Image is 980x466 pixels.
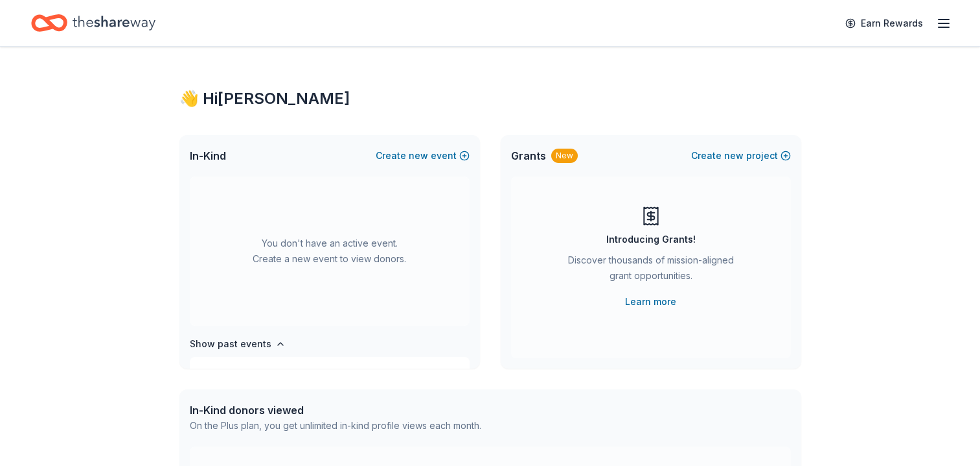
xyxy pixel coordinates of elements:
[190,336,271,352] h4: Show past events
[179,88,801,109] div: 👋 Hi [PERSON_NAME]
[190,402,481,418] div: In-Kind donors viewed
[563,252,739,289] div: Discover thousands of mission-aligned grant opportunities.
[190,148,226,164] span: In-Kind
[625,294,676,310] a: Learn more
[691,148,791,164] button: Createnewproject
[376,148,470,164] button: Createnewevent
[190,418,481,434] div: On the Plus plan, you get unlimited in-kind profile views each month.
[511,148,546,164] span: Grants
[724,148,744,164] span: new
[31,8,155,38] a: Home
[198,367,317,383] span: Chefs for Gemma 2025
[551,149,578,163] div: New
[838,12,931,35] a: Earn Rewards
[409,148,428,164] span: new
[606,232,696,247] div: Introducing Grants!
[190,336,286,352] button: Show past events
[190,177,470,326] div: You don't have an active event. Create a new event to view donors.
